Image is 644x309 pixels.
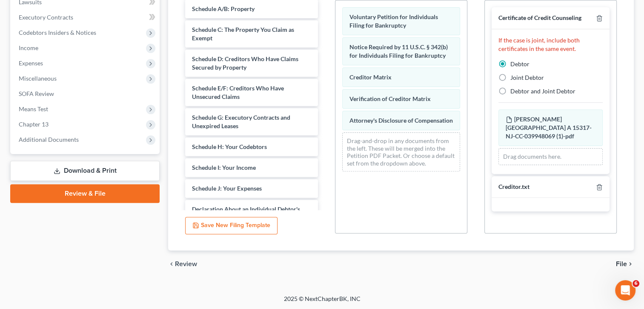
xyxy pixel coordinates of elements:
p: If the case is joint, include both certificates in the same event. [498,36,603,53]
span: Notice Required by 11 U.S.C. § 342(b) for Individuals Filing for Bankruptcy [349,43,448,59]
span: Debtor and Joint Debtor [510,87,575,95]
span: Joint Debtor [510,74,544,81]
a: Executory Contracts [12,10,160,25]
span: Review [175,261,197,267]
span: Schedule J: Your Expenses [192,185,262,192]
i: chevron_left [168,261,175,267]
a: Review & File [10,184,160,203]
span: Schedule E/F: Creditors Who Have Unsecured Claims [192,84,284,100]
span: Means Test [19,105,48,112]
span: Income [19,44,38,51]
a: Download & Print [10,161,160,181]
span: Chapter 13 [19,121,49,128]
span: Executory Contracts [19,14,73,21]
span: Schedule I: Your Income [192,164,256,171]
span: Additional Documents [19,136,79,143]
span: Schedule A/B: Property [192,5,255,12]
span: Codebtors Insiders & Notices [19,29,96,36]
span: [PERSON_NAME][GEOGRAPHIC_DATA] A 15317-NJ-CC-039948069 (1)-pdf [506,115,592,140]
span: Schedule D: Creditors Who Have Claims Secured by Property [192,55,298,71]
span: Creditor Matrix [349,73,392,81]
button: chevron_left Review [168,261,206,267]
span: Debtor [510,60,530,67]
i: chevron_right [627,261,634,267]
div: Drag-and-drop in any documents from the left. These will be merged into the Petition PDF Packet. ... [342,132,460,171]
div: Drag documents here. [498,148,603,165]
iframe: Intercom live chat [615,280,635,301]
span: Schedule C: The Property You Claim as Exempt [192,26,294,42]
span: SOFA Review [19,90,54,97]
div: Creditor.txt [498,183,530,191]
button: Save New Filing Template [185,217,278,235]
span: 6 [633,280,639,287]
span: Voluntary Petition for Individuals Filing for Bankruptcy [349,13,438,29]
a: SOFA Review [12,86,160,101]
span: Schedule G: Executory Contracts and Unexpired Leases [192,114,290,129]
span: Verification of Creditor Matrix [349,95,431,102]
span: Miscellaneous [19,75,57,82]
span: Certificate of Credit Counseling [498,14,581,21]
span: File [616,261,627,267]
span: Attorney's Disclosure of Compensation [349,117,453,124]
span: Declaration About an Individual Debtor's Schedules [192,205,300,221]
span: Schedule H: Your Codebtors [192,143,267,150]
span: Expenses [19,59,43,67]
